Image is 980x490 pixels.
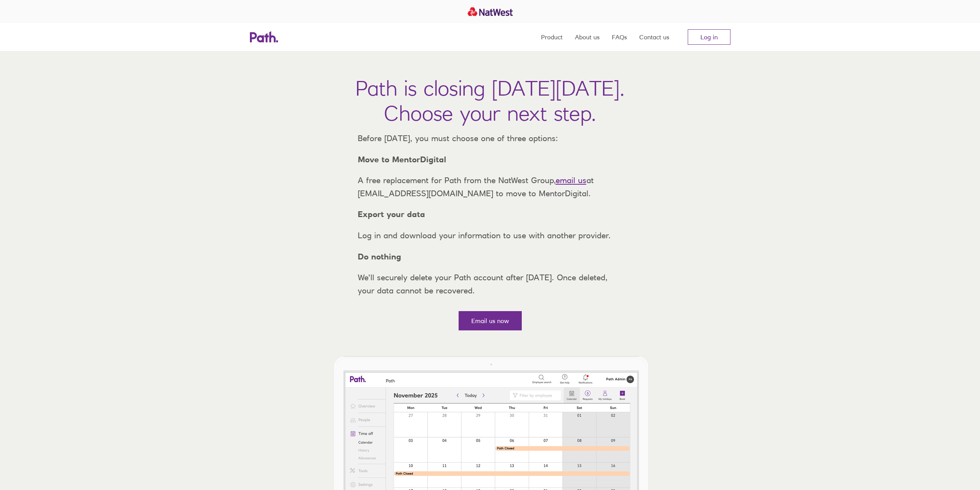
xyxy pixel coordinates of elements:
[541,23,563,51] a: Product
[352,174,629,200] p: A free replacement for Path from the NatWest Group, at [EMAIL_ADDRESS][DOMAIN_NAME] to move to Me...
[352,132,629,145] p: Before [DATE], you must choose one of three options:
[358,209,425,219] strong: Export your data
[556,175,586,185] a: email us
[352,229,629,242] p: Log in and download your information to use with another provider.
[358,155,446,164] strong: Move to MentorDigital
[355,76,625,126] h1: Path is closing [DATE][DATE]. Choose your next step.
[639,23,669,51] a: Contact us
[575,23,600,51] a: About us
[358,252,401,261] strong: Do nothing
[352,271,629,297] p: We’ll securely delete your Path account after [DATE]. Once deleted, your data cannot be recovered.
[459,311,522,330] a: Email us now
[612,23,627,51] a: FAQs
[688,29,730,45] a: Log in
